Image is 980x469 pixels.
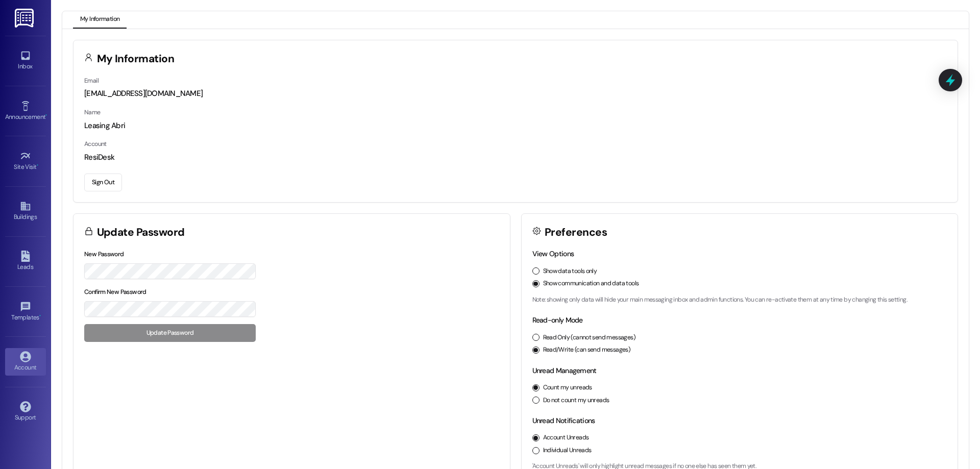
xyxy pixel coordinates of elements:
label: Account Unreads [543,433,589,442]
button: Sign Out [84,174,122,191]
label: Name [84,108,101,116]
button: My Information [73,11,127,29]
span: • [39,312,41,319]
label: Confirm New Password [84,288,146,296]
div: [EMAIL_ADDRESS][DOMAIN_NAME] [84,88,947,99]
label: View Options [532,249,574,258]
label: Account [84,140,107,148]
label: Read/Write (can send messages) [543,345,631,355]
a: Account [5,348,46,376]
label: Individual Unreads [543,446,592,455]
a: Leads [5,248,46,275]
img: ResiDesk Logo [15,9,36,28]
div: Leasing Abri [84,120,947,131]
label: Show communication and data tools [543,279,639,288]
div: ResiDesk [84,152,947,163]
a: Support [5,398,46,426]
a: Site Visit • [5,147,46,175]
span: • [37,162,38,169]
span: • [45,112,47,119]
label: New Password [84,250,124,258]
a: Inbox [5,47,46,75]
h3: My Information [97,54,175,64]
p: Note: showing only data will hide your main messaging inbox and admin functions. You can re-activ... [532,295,947,305]
label: Read-only Mode [532,315,583,325]
h3: Update Password [97,227,185,238]
label: Email [84,77,99,85]
label: Unread Management [532,366,597,375]
label: Do not count my unreads [543,396,609,405]
label: Unread Notifications [532,416,595,425]
label: Read Only (cannot send messages) [543,333,635,342]
h3: Preferences [545,227,607,238]
a: Buildings [5,198,46,225]
label: Show data tools only [543,267,597,276]
a: Templates • [5,298,46,326]
label: Count my unreads [543,383,592,392]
